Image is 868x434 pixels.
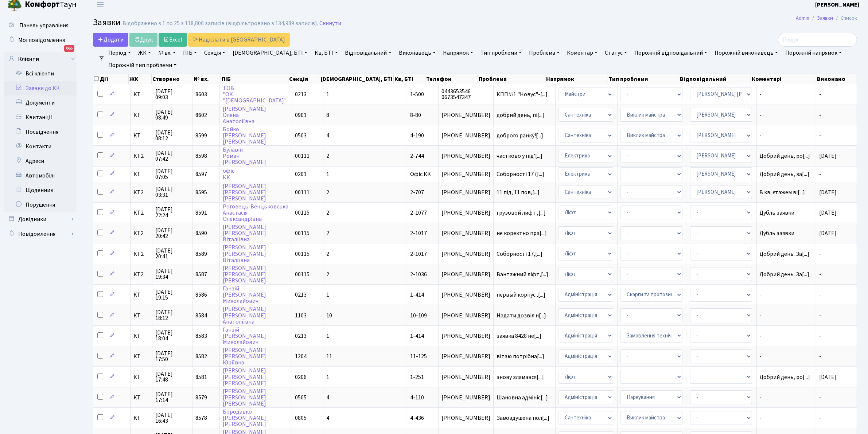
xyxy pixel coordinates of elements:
[155,248,189,259] span: [DATE] 20:41
[295,229,310,237] span: 00115
[760,152,810,160] span: Добрий день, ро[...]
[155,150,189,162] span: [DATE] 07:42
[410,152,424,160] span: 2-744
[819,394,821,402] span: -
[441,395,490,400] span: [PHONE_NUMBER]
[785,11,868,26] nav: breadcrumb
[760,112,813,118] span: -
[180,47,200,59] a: ПІБ
[545,74,608,84] th: Напрямок
[155,351,189,362] span: [DATE] 17:50
[441,333,490,339] span: [PHONE_NUMBER]
[295,270,310,278] span: 00115
[410,111,421,119] span: 8-80
[326,312,332,320] span: 10
[819,229,837,237] span: [DATE]
[497,132,543,140] span: доброго ранку![...]
[4,168,77,183] a: Автомобілі
[410,90,424,98] span: 1-500
[133,189,149,195] span: КТ2
[497,170,544,178] span: Соборності 17 ([...]
[326,229,329,237] span: 2
[833,14,857,22] li: Список
[441,89,490,100] span: 0443653546 0673547347
[4,227,77,241] a: Повідомлення
[230,47,310,59] a: [DEMOGRAPHIC_DATA], БТІ
[295,373,307,381] span: 0206
[155,371,189,383] span: [DATE] 17:48
[295,132,307,140] span: 0503
[295,291,307,299] span: 0213
[326,111,329,119] span: 8
[105,47,134,59] a: Період
[441,210,490,216] span: [PHONE_NUMBER]
[326,188,329,196] span: 2
[4,154,77,168] a: Адреси
[223,146,266,166] a: БулавінРоман[PERSON_NAME]
[497,291,545,299] span: первый корпус ,[...]
[497,188,540,196] span: 11 під, 11 пов,[...]
[441,251,490,257] span: [PHONE_NUMBER]
[602,47,630,59] a: Статус
[223,408,266,428] a: Бородавко[PERSON_NAME][PERSON_NAME]
[133,171,149,177] span: КТ
[326,152,329,160] span: 2
[133,292,149,298] span: КТ
[815,1,859,9] b: [PERSON_NAME]
[18,36,65,44] span: Мої повідомлення
[760,292,813,298] span: -
[326,332,329,340] span: 1
[195,111,207,119] span: 8602
[396,47,439,59] a: Виконавець
[93,33,128,47] a: Додати
[295,111,307,119] span: 0901
[760,270,810,278] span: Добрий день. За[...]
[326,90,329,98] span: 1
[135,47,154,59] a: ЖК
[440,47,476,59] a: Напрямок
[195,152,207,160] span: 8598
[441,230,490,236] span: [PHONE_NUMBER]
[410,170,431,178] span: Офіс КК
[312,47,340,59] a: Кв, БТІ
[819,209,837,217] span: [DATE]
[497,111,545,119] span: добрий день, пі[...]
[195,132,207,140] span: 8599
[819,332,821,340] span: -
[155,268,189,280] span: [DATE] 19:34
[221,74,288,84] th: ПІБ
[155,330,189,341] span: [DATE] 18:04
[441,153,490,159] span: [PHONE_NUMBER]
[93,74,129,84] th: Дії
[410,250,427,258] span: 2-1017
[817,14,833,22] a: Заявки
[133,395,149,400] span: КТ
[816,74,857,84] th: Виконано
[295,152,310,160] span: 00111
[195,90,207,98] span: 8603
[155,391,189,403] span: [DATE] 17:14
[760,133,813,138] span: -
[819,373,837,381] span: [DATE]
[441,313,490,318] span: [PHONE_NUMBER]
[4,183,77,198] a: Щоденник
[223,105,266,125] a: [PERSON_NAME]ОленаАнатоліївна
[526,47,563,59] a: Проблема
[155,289,189,301] span: [DATE] 19:15
[819,352,821,360] span: -
[410,188,424,196] span: 2-707
[223,285,266,305] a: Ганзій[PERSON_NAME]Миколайович
[155,186,189,198] span: [DATE] 03:31
[819,414,821,422] span: -
[295,414,307,422] span: 0805
[64,45,74,52] div: 665
[133,333,149,339] span: КТ
[441,112,490,118] span: [PHONE_NUMBER]
[441,374,490,380] span: [PHONE_NUMBER]
[133,271,149,277] span: КТ2
[760,188,805,196] span: В кв. єтажем ві[...]
[410,394,424,402] span: 4-110
[155,109,189,121] span: [DATE] 08:49
[98,36,124,44] span: Додати
[195,312,207,320] span: 8584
